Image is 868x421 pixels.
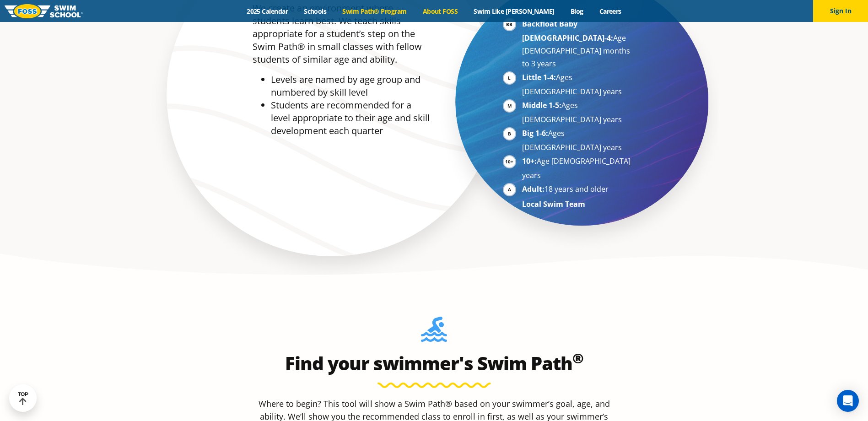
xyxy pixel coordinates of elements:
li: Students are recommended for a level appropriate to their age and skill development each quarter [271,99,430,137]
li: 18 years and older [522,183,634,197]
strong: Adult: [522,184,545,194]
li: Ages [DEMOGRAPHIC_DATA] years [522,127,634,154]
li: Levels are named by age group and numbered by skill level [271,73,430,99]
strong: Middle 1-5: [522,100,561,110]
strong: 10+: [522,156,537,166]
a: Swim Like [PERSON_NAME] [466,7,563,16]
div: Open Intercom Messenger [837,390,859,412]
img: Foss-Location-Swimming-Pool-Person.svg [421,317,447,348]
strong: Little 1-4: [522,72,556,82]
li: Ages [DEMOGRAPHIC_DATA] years [522,71,634,98]
p: We create an environment where students learn best. We teach skills appropriate for a student’s s... [253,2,430,66]
a: Schools [296,7,334,16]
h2: Find your swimmer's Swim Path [218,352,650,374]
div: TOP [18,391,28,405]
strong: Local Swim Team [522,199,585,209]
li: Ages [DEMOGRAPHIC_DATA] years [522,99,634,126]
strong: Big 1-6: [522,128,548,138]
sup: ® [572,349,583,367]
img: FOSS Swim School Logo [5,4,83,18]
a: Blog [562,7,591,16]
a: Careers [591,7,629,16]
a: 2025 Calendar [239,7,296,16]
a: About FOSS [415,7,466,16]
li: Age [DEMOGRAPHIC_DATA] years [522,155,634,182]
li: Age [DEMOGRAPHIC_DATA] months to 3 years [522,17,634,70]
a: Swim Path® Program [334,7,415,16]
